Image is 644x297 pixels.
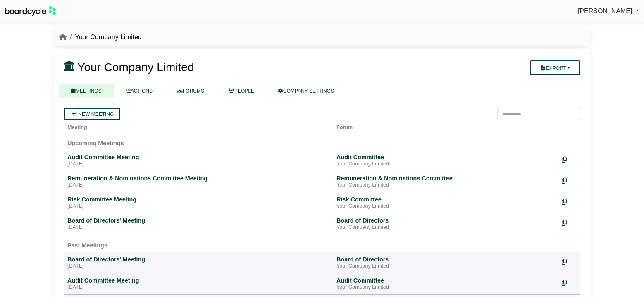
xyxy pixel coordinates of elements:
a: [PERSON_NAME] [578,6,639,17]
span: [PERSON_NAME] [578,7,632,14]
a: COMPANY SETTINGS [266,84,346,98]
div: Make a copy [562,153,577,165]
a: Audit Committee Your Company Limited [336,277,555,291]
div: [DATE] [67,263,330,270]
a: Audit Committee Meeting [DATE] [67,153,330,168]
div: [DATE] [67,224,330,231]
div: [DATE] [67,203,330,210]
span: Past Meetings [67,242,107,249]
a: ACTIONS [114,84,165,98]
div: Board of Directors' Meeting [67,217,330,224]
div: Your Company Limited [336,161,555,168]
div: Your Company Limited [336,284,555,291]
div: Make a copy [562,277,577,288]
nav: breadcrumb [59,32,142,43]
a: Remuneration & Nominations Committee Your Company Limited [336,175,555,189]
button: Export [530,60,580,75]
div: Make a copy [562,196,577,207]
a: Audit Committee Meeting [DATE] [67,277,330,291]
div: Audit Committee [336,153,555,161]
a: New meeting [64,108,120,120]
img: BoardcycleBlackGreen-aaafeed430059cb809a45853b8cf6d952af9d84e6e89e1f1685b34bfd5cb7d64.svg [5,6,56,16]
div: Audit Committee Meeting [67,277,330,284]
a: PEOPLE [216,84,266,98]
div: Remuneration & Nominations Committee [336,175,555,182]
div: Board of Directors [336,256,555,263]
a: Board of Directors Your Company Limited [336,217,555,231]
div: Board of Directors [336,217,555,224]
span: Upcoming Meetings [67,140,124,146]
span: Your Company Limited [77,61,194,74]
div: Risk Committee Meeting [67,196,330,203]
a: FORUMS [165,84,216,98]
a: Audit Committee Your Company Limited [336,153,555,168]
th: Forum [333,120,558,132]
li: Your Company Limited [67,32,142,43]
div: Risk Committee [336,196,555,203]
a: Risk Committee Your Company Limited [336,196,555,210]
div: [DATE] [67,284,330,291]
div: Make a copy [562,175,577,186]
a: Risk Committee Meeting [DATE] [67,196,330,210]
div: Your Company Limited [336,203,555,210]
a: Board of Directors' Meeting [DATE] [67,217,330,231]
th: Meeting [64,120,333,132]
a: MEETINGS [59,84,114,98]
div: [DATE] [67,182,330,189]
div: Audit Committee [336,277,555,284]
a: Board of Directors' Meeting [DATE] [67,256,330,270]
div: Your Company Limited [336,263,555,270]
div: Make a copy [562,217,577,228]
a: Remuneration & Nominations Committee Meeting [DATE] [67,175,330,189]
div: [DATE] [67,161,330,168]
div: Make a copy [562,256,577,267]
div: Audit Committee Meeting [67,153,330,161]
div: Board of Directors' Meeting [67,256,330,263]
a: Board of Directors Your Company Limited [336,256,555,270]
div: Your Company Limited [336,224,555,231]
div: Your Company Limited [336,182,555,189]
div: Remuneration & Nominations Committee Meeting [67,175,330,182]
